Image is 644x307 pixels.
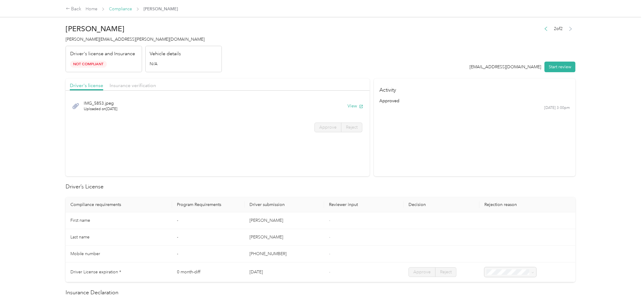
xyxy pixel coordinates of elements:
th: Compliance requirements [66,197,172,212]
button: View [347,103,363,109]
p: Vehicle details [150,50,181,58]
span: Approve [319,125,337,130]
th: Rejection reason [480,197,575,212]
td: - [172,229,244,246]
span: Insurance verification [110,83,156,88]
span: Driver License expiration * [70,269,121,275]
td: - [172,246,244,262]
a: Compliance [109,6,132,12]
a: Home [86,6,97,12]
p: Driver's license and Insurance [70,50,135,58]
span: Reject [440,269,452,275]
td: Driver License expiration * [66,262,172,282]
h2: Driver’s License [66,183,575,191]
h2: Insurance Declaration [66,288,575,297]
span: IMG_5853.jpeg [84,100,117,106]
td: Last name [66,229,172,246]
span: 2 of 2 [554,25,563,32]
span: [PERSON_NAME] [144,6,178,12]
span: Driver's license [70,83,103,88]
div: approved [379,98,570,104]
td: Mobile number [66,246,172,262]
span: - [329,269,330,275]
td: [DATE] [245,262,324,282]
span: Reject [346,125,358,130]
div: Back [66,5,82,13]
div: [EMAIL_ADDRESS][DOMAIN_NAME] [470,64,541,70]
span: Uploaded on [DATE] [84,106,117,112]
span: Last name [70,234,90,240]
td: [PHONE_NUMBER] [245,246,324,262]
th: Reviewer input [324,197,404,212]
th: Program Requirements [172,197,244,212]
span: First name [70,218,90,223]
td: [PERSON_NAME] [245,229,324,246]
span: - [329,218,330,223]
h4: Activity [374,79,575,98]
span: [PERSON_NAME][EMAIL_ADDRESS][PERSON_NAME][DOMAIN_NAME] [66,37,205,42]
iframe: Everlance-gr Chat Button Frame [610,273,644,307]
button: Start review [544,62,575,72]
th: Decision [404,197,480,212]
span: Approve [413,269,431,275]
td: 0 month-diff [172,262,244,282]
span: - [329,251,330,256]
th: Driver submission [245,197,324,212]
td: - [172,212,244,229]
span: N/A [150,61,158,67]
h2: [PERSON_NAME] [66,25,222,33]
span: Mobile number [70,251,100,256]
time: [DATE] 3:00pm [544,105,570,111]
span: - [329,234,330,240]
td: [PERSON_NAME] [245,212,324,229]
span: Not Compliant [70,61,107,68]
td: First name [66,212,172,229]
